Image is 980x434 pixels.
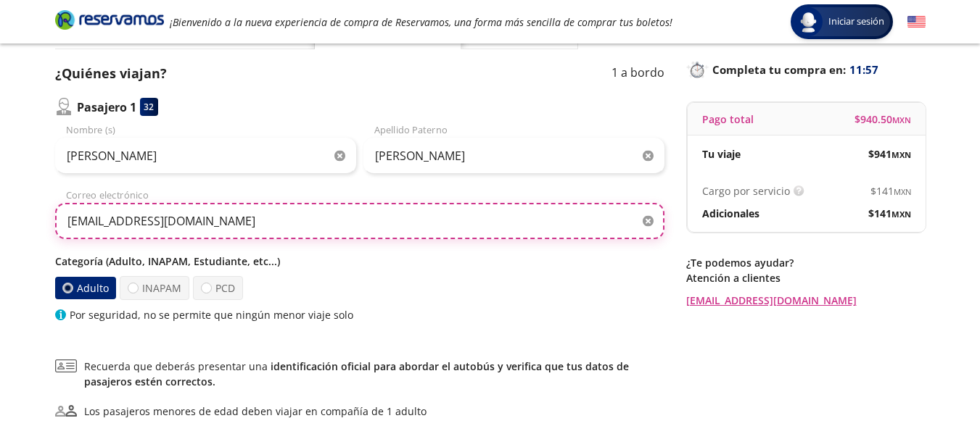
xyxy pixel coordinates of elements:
[84,359,664,389] span: Recuerda que deberás presentar una
[894,186,911,197] small: MXN
[849,62,878,78] span: 11:57
[823,14,890,29] span: Iniciar sesión
[702,146,741,162] p: Tu viaje
[702,183,790,199] p: Cargo por servicio
[702,112,754,127] p: Pago total
[855,112,911,127] span: $ 940.50
[907,13,926,31] button: English
[54,277,115,299] label: Adulto
[870,183,911,199] span: $ 141
[702,206,759,221] p: Adicionales
[55,254,664,269] p: Categoría (Adulto, INAPAM, Estudiante, etc...)
[363,138,664,174] input: Apellido Paterno
[892,209,911,220] small: MXN
[686,293,926,308] a: [EMAIL_ADDRESS][DOMAIN_NAME]
[120,276,189,300] label: INAPAM
[686,255,926,270] p: ¿Te podemos ayudar?
[140,98,158,116] div: 32
[55,203,664,239] input: Correo electrónico
[170,15,672,29] em: ¡Bienvenido a la nueva experiencia de compra de Reservamos, una forma más sencilla de comprar tus...
[77,99,136,116] p: Pasajero 1
[868,206,911,221] span: $ 141
[612,64,664,83] p: 1 a bordo
[55,64,167,83] p: ¿Quiénes viajan?
[193,276,243,300] label: PCD
[686,59,926,80] p: Completa tu compra en :
[686,270,926,285] p: Atención a clientes
[70,307,353,322] p: Por seguridad, no se permite que ningún menor viaje solo
[55,138,356,174] input: Nombre (s)
[55,9,164,30] i: Brand Logo
[84,404,427,419] div: Los pasajeros menores de edad deben viajar en compañía de 1 adulto
[892,149,911,160] small: MXN
[55,9,164,35] a: Brand Logo
[84,359,629,388] a: identificación oficial para abordar el autobús y verifica que tus datos de pasajeros estén correc...
[892,114,911,125] small: MXN
[868,146,911,162] span: $ 941
[896,350,965,420] iframe: Messagebird Livechat Widget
